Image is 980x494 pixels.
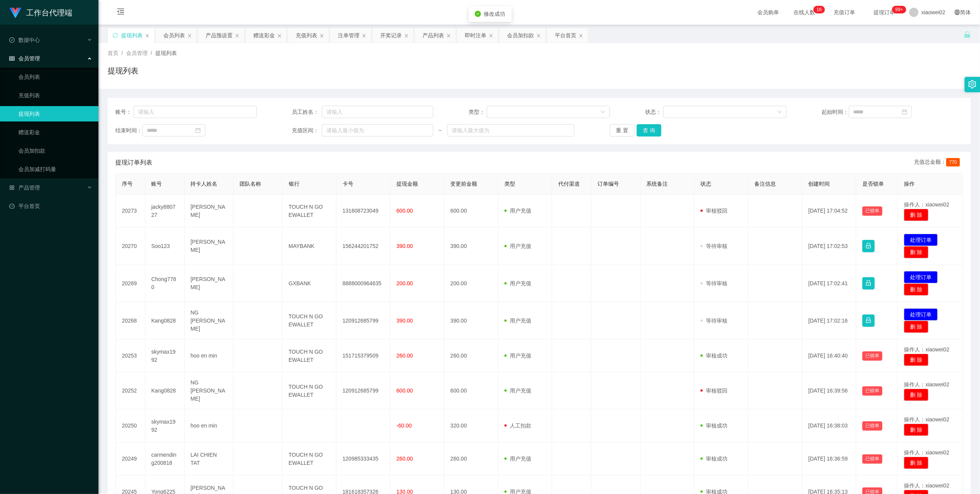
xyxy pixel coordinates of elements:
td: 8888000964635 [336,265,390,302]
span: 备注信息 [754,181,776,187]
span: / [121,50,123,56]
span: 操作人：xiaowei02 [904,416,949,422]
span: 提现订单 [870,10,899,15]
span: 200.00 [396,280,413,286]
i: 图标: unlock [964,31,971,38]
i: 图标: check-circle-o [9,37,15,43]
td: 120912685799 [336,302,390,339]
img: logo.9652507e.png [9,8,22,18]
td: hoo en min [185,409,234,442]
td: Kang0828 [145,302,185,339]
a: 赠送彩金 [18,125,92,140]
span: 390.00 [396,243,413,249]
td: 260.00 [444,442,498,476]
span: 员工姓名： [292,108,321,116]
span: 序号 [122,181,133,187]
i: 图标: down [777,110,782,115]
span: 持卡人姓名 [191,181,218,187]
i: 图标: close [446,33,451,38]
span: ~ [433,126,447,135]
span: 会员管理 [126,50,148,56]
div: 会员加扣款 [507,28,534,43]
input: 请输入 [133,106,257,118]
i: 图标: calendar [902,109,907,115]
td: 120912685799 [336,373,390,409]
span: 代付渠道 [558,181,580,187]
button: 查 询 [637,124,661,136]
button: 图标: lock [862,314,875,327]
td: TOUCH N GO EWALLET [283,373,336,409]
sup: 16 [814,6,825,13]
span: 充值区间： [292,126,321,135]
span: 用户充值 [504,456,531,462]
span: 提现订单列表 [115,158,152,167]
span: 等待审核 [700,280,727,286]
span: 状态 [700,181,711,187]
span: 审核成功 [700,422,727,429]
span: 审核驳回 [700,208,727,214]
td: 20269 [116,265,145,302]
span: 操作人：xiaowei02 [904,381,949,388]
span: 创建时间 [809,181,830,187]
td: 20250 [116,409,145,442]
div: 提现列表 [121,28,143,43]
div: 注单管理 [338,28,359,43]
td: [DATE] 16:38:03 [802,409,856,442]
i: 图标: down [601,110,605,115]
td: 390.00 [444,302,498,339]
td: Soo123 [145,228,185,265]
span: 审核成功 [700,353,727,359]
button: 已锁单 [862,454,882,464]
td: 320.00 [444,409,498,442]
a: 充值列表 [18,88,92,103]
button: 删 除 [904,283,928,296]
button: 删 除 [904,209,928,221]
span: 订单编号 [597,181,619,187]
a: 提现列表 [18,106,92,121]
button: 图标: lock [862,240,875,252]
span: 260.00 [396,353,413,359]
span: 操作人：xiaowei02 [904,346,949,353]
span: -60.00 [396,422,412,429]
td: 151715379509 [336,339,390,373]
td: 20270 [116,228,145,265]
button: 已锁单 [862,206,882,216]
span: 首页 [108,50,118,56]
div: 即时注单 [465,28,486,43]
button: 删 除 [904,424,928,436]
td: TOUCH N GO EWALLET [283,442,336,476]
i: 图标: calendar [195,128,201,133]
td: [DATE] 16:36:59 [802,442,856,476]
div: 开奖记录 [380,28,402,43]
i: 图标: close [319,33,324,38]
input: 请输入最小值为 [322,124,433,136]
span: 起始时间： [822,108,849,116]
span: 账号 [151,181,162,187]
td: 200.00 [444,265,498,302]
td: 390.00 [444,228,498,265]
input: 请输入 [322,106,433,118]
span: 团队名称 [240,181,261,187]
a: 工作台代理端 [9,9,72,15]
span: 审核成功 [700,456,727,462]
td: TOUCH N GO EWALLET [283,302,336,339]
i: 图标: global [955,10,960,15]
td: [DATE] 16:39:56 [802,373,856,409]
span: 操作人：xiaowei02 [904,201,949,208]
a: 会员加扣款 [18,143,92,158]
span: 系统备注 [647,181,668,187]
span: 充值订单 [830,10,859,15]
td: 131608723049 [336,195,390,228]
i: 图标: close [404,33,409,38]
td: 120985333435 [336,442,390,476]
span: 600.00 [396,208,413,214]
td: 600.00 [444,195,498,228]
span: 操作人：xiaowei02 [904,449,949,456]
span: 600.00 [396,388,413,394]
span: 审核驳回 [700,388,727,394]
span: 用户充值 [504,243,531,249]
span: 类型 [504,181,515,187]
td: 156244201752 [336,228,390,265]
td: skymax1992 [145,339,185,373]
td: NG [PERSON_NAME] [185,302,234,339]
